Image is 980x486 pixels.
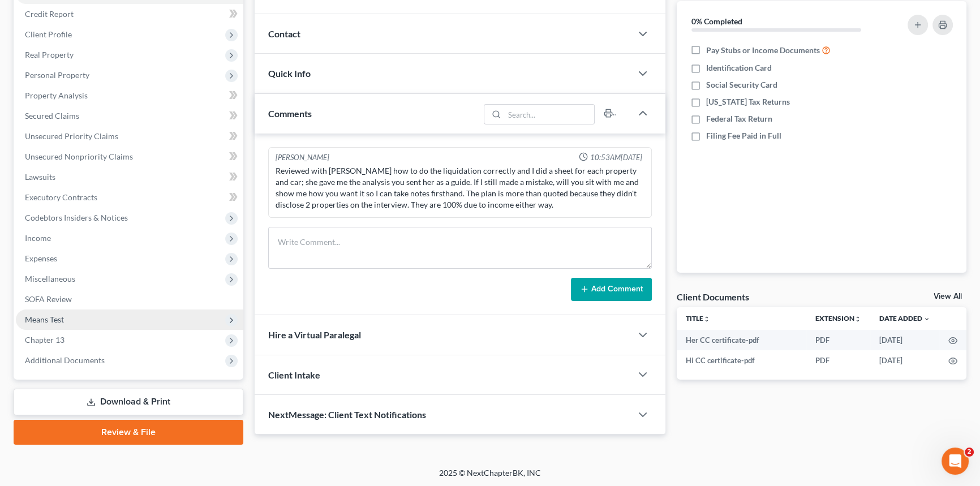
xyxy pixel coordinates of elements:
[677,330,807,350] td: Her CC certificate-pdf
[25,172,55,182] span: Lawsuits
[16,4,243,24] a: Credit Report
[706,45,820,56] span: Pay Stubs or Income Documents
[870,350,939,371] td: [DATE]
[25,131,118,141] span: Unsecured Priority Claims
[25,152,133,161] span: Unsecured Nonpriority Claims
[16,106,243,126] a: Secured Claims
[706,113,772,124] span: Federal Tax Return
[16,167,243,187] a: Lawsuits
[691,16,742,26] strong: 0% Completed
[25,294,72,304] span: SOFA Review
[686,314,710,322] a: Titleunfold_more
[14,389,243,415] a: Download & Print
[268,28,300,39] span: Contact
[571,278,652,302] button: Add Comment
[706,79,777,91] span: Social Security Card
[854,316,861,322] i: unfold_more
[25,253,57,263] span: Expenses
[703,316,710,322] i: unfold_more
[16,126,243,147] a: Unsecured Priority Claims
[934,293,962,300] a: View All
[677,291,749,303] div: Client Documents
[677,350,807,371] td: Hi CC certificate-pdf
[16,289,243,309] a: SOFA Review
[965,448,974,457] span: 2
[16,147,243,167] a: Unsecured Nonpriority Claims
[25,233,51,243] span: Income
[870,330,939,350] td: [DATE]
[942,448,969,475] iframe: Intercom live chat
[268,369,320,380] span: Client Intake
[276,152,329,163] div: [PERSON_NAME]
[268,108,312,119] span: Comments
[276,165,644,210] div: Reviewed with [PERSON_NAME] how to do the liquidation correctly and I did a sheet for each proper...
[25,9,74,19] span: Credit Report
[504,105,594,124] input: Search...
[25,335,65,345] span: Chapter 13
[25,192,97,202] span: Executory Contracts
[806,350,870,371] td: PDF
[268,409,426,420] span: NextMessage: Client Text Notifications
[25,355,105,365] span: Additional Documents
[25,29,72,39] span: Client Profile
[16,85,243,106] a: Property Analysis
[806,330,870,350] td: PDF
[25,111,79,121] span: Secured Claims
[706,130,781,141] span: Filing Fee Paid in Full
[706,96,790,107] span: [US_STATE] Tax Returns
[25,70,89,80] span: Personal Property
[706,62,772,74] span: Identification Card
[815,314,861,322] a: Extensionunfold_more
[923,316,930,322] i: expand_more
[268,68,311,79] span: Quick Info
[25,50,74,59] span: Real Property
[14,420,243,445] a: Review & File
[25,315,64,324] span: Means Test
[879,314,930,322] a: Date Added expand_more
[25,91,88,100] span: Property Analysis
[268,329,361,340] span: Hire a Virtual Paralegal
[25,274,75,283] span: Miscellaneous
[16,187,243,208] a: Executory Contracts
[25,213,128,222] span: Codebtors Insiders & Notices
[590,152,642,163] span: 10:53AM[DATE]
